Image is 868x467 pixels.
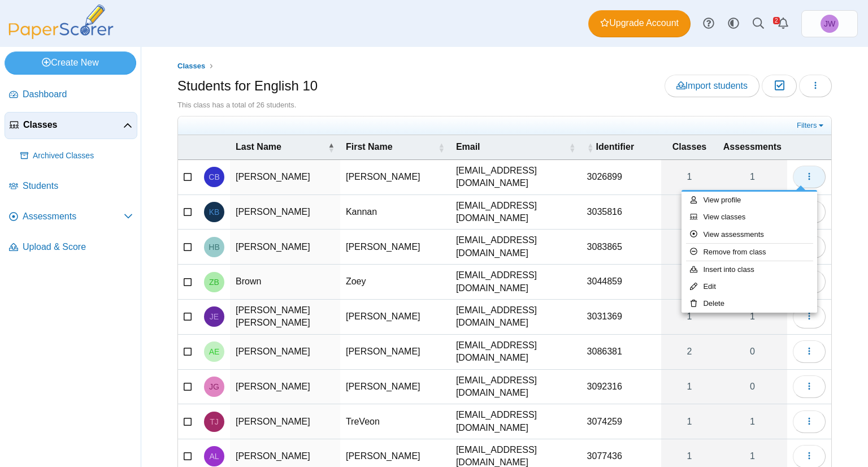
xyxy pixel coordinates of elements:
span: First Name [346,141,436,153]
h1: Students for English 10 [177,76,318,96]
a: View classes [682,209,817,226]
td: [EMAIL_ADDRESS][DOMAIN_NAME] [450,370,581,405]
td: [EMAIL_ADDRESS][DOMAIN_NAME] [450,230,581,265]
span: Classes [23,119,123,131]
div: This class has a total of 26 students. [177,100,832,110]
a: Dashboard [5,81,137,109]
a: Classes [5,112,137,139]
a: 1 [661,300,718,334]
a: 0 [718,335,787,369]
td: [PERSON_NAME] [340,370,450,405]
span: Dashboard [23,88,133,101]
span: Email [456,141,567,153]
a: 1 [661,404,718,439]
td: [EMAIL_ADDRESS][DOMAIN_NAME] [450,195,581,230]
td: Kannan [340,195,450,230]
a: 1 [661,230,718,264]
a: View profile [682,192,817,209]
td: [PERSON_NAME] [230,230,340,265]
span: Last Name : Activate to invert sorting [328,142,335,153]
span: Last Name [236,141,325,153]
td: 3031369 [581,300,662,335]
a: 1 [718,300,787,334]
td: 3074259 [581,404,662,439]
a: Upgrade Account [588,10,691,37]
td: [PERSON_NAME] [340,160,450,195]
span: Cole Baughn [209,173,219,181]
a: Import students [665,75,759,97]
td: [PERSON_NAME] [340,230,450,265]
span: TreVeon Jones [210,418,219,426]
a: Archived Classes [16,142,137,170]
span: Import students [676,81,748,90]
a: Students [5,173,137,200]
span: Upload & Score [23,241,133,253]
a: Edit [682,278,817,295]
td: [PERSON_NAME] [230,335,340,370]
td: [EMAIL_ADDRESS][DOMAIN_NAME] [450,404,581,439]
a: View assessments [682,226,817,243]
td: 3083865 [581,230,662,265]
a: Joshua Williams [801,10,858,37]
td: 3035816 [581,195,662,230]
a: 1 [718,404,787,439]
td: Zoey [340,265,450,300]
a: Remove from class [682,244,817,261]
td: [PERSON_NAME] [340,335,450,370]
span: Assessments [723,141,782,153]
a: 1 [661,370,718,404]
span: Email : Activate to sort [569,142,576,153]
span: Joshua Williams [824,20,835,28]
span: Alvin Leon [209,452,219,460]
span: Classes [177,62,205,70]
span: Identifier : Activate to sort [587,142,594,153]
td: 3026899 [581,160,662,195]
span: Identifier [596,141,656,153]
td: [PERSON_NAME] [230,160,340,195]
td: [EMAIL_ADDRESS][DOMAIN_NAME] [450,335,581,370]
td: [EMAIL_ADDRESS][DOMAIN_NAME] [450,160,581,195]
td: Brown [230,265,340,300]
img: PaperScorer [5,5,118,39]
a: Create New [5,51,136,74]
a: 1 [661,160,718,194]
span: Assessments [23,210,124,223]
td: 3092316 [581,370,662,405]
td: TreVeon [340,404,450,439]
span: Hannah Brovelli [209,243,219,251]
a: 0 [718,370,787,404]
td: [PERSON_NAME] [PERSON_NAME] [230,300,340,335]
a: Upload & Score [5,234,137,261]
a: PaperScorer [5,31,118,41]
a: Assessments [5,204,137,231]
span: Students [23,180,133,192]
a: 2 [661,335,718,369]
td: 3044859 [581,265,662,300]
td: [PERSON_NAME] [230,195,340,230]
span: Zoey Brown [209,278,219,286]
a: Filters [794,120,828,131]
a: Delete [682,295,817,312]
span: Juliette Garcia Garcia [209,383,219,391]
a: Alerts [771,11,796,36]
td: [PERSON_NAME] [230,404,340,439]
td: 3086381 [581,335,662,370]
td: [PERSON_NAME] [230,370,340,405]
span: Joshua Williams [821,15,839,33]
a: 1 [718,160,787,194]
a: 1 [661,195,718,230]
td: [EMAIL_ADDRESS][DOMAIN_NAME] [450,265,581,300]
span: Jonathan Escalera Vacio [210,313,219,321]
td: [PERSON_NAME] [340,300,450,335]
td: [EMAIL_ADDRESS][DOMAIN_NAME] [450,300,581,335]
a: Classes [175,59,209,73]
a: Insert into class [682,261,817,278]
span: Kannan Boyer [209,208,220,216]
span: First Name : Activate to sort [438,142,445,153]
span: Classes [667,141,712,153]
span: Archived Classes [33,150,133,162]
span: Upgrade Account [600,17,679,29]
span: Alexander Esquivel Sanchez [209,348,220,356]
a: 1 [661,265,718,299]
